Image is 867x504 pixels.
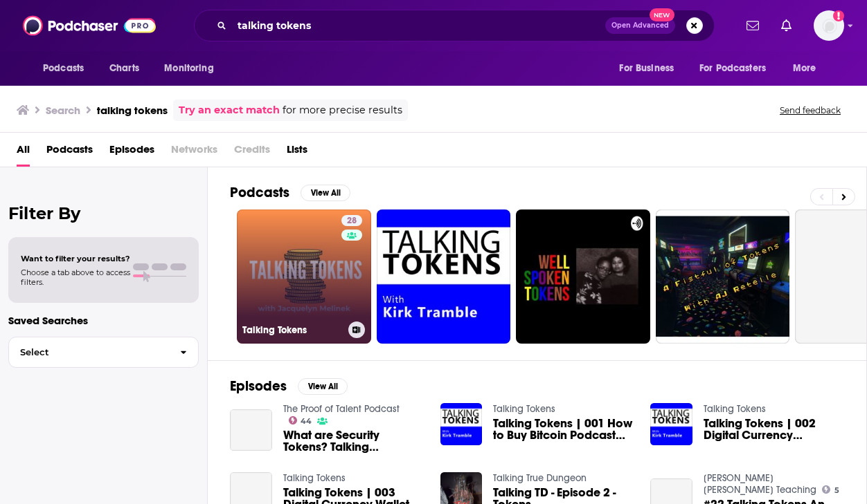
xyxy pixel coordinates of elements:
[97,104,168,117] h3: talking tokens
[650,403,692,445] img: Talking Tokens | 002 Digital Currency Exchanges, Portfolio Trackers June 16, 2017
[690,55,786,82] button: open menu
[171,138,217,167] span: Networks
[493,418,634,441] a: Talking Tokens | 001 How to Buy Bitcoin Podcast June 6, 2017
[283,102,402,118] span: for more precise results
[237,209,371,344] a: 28Talking Tokens
[783,55,834,82] button: open menu
[493,472,587,484] a: Talking True Dungeon
[154,55,231,82] button: open menu
[301,418,312,424] span: 44
[230,409,272,451] a: What are Security Tokens? Talking Securitized Tokens with Rob Nance of CityBlock Capital
[194,10,715,41] div: Search podcasts, credits, & more...
[704,418,844,441] a: Talking Tokens | 002 Digital Currency Exchanges, Portfolio Trackers June 16, 2017
[793,59,816,78] span: More
[833,10,844,21] svg: Add a profile image
[46,138,93,167] a: Podcasts
[650,8,674,21] span: New
[776,104,845,116] button: Send feedback
[341,215,362,226] a: 28
[814,10,844,41] button: Show profile menu
[283,403,400,415] a: The Proof of Talent Podcast
[109,138,154,167] a: Episodes
[287,138,307,167] a: Lists
[347,214,357,228] span: 28
[440,403,483,445] img: Talking Tokens | 001 How to Buy Bitcoin Podcast June 6, 2017
[699,59,766,78] span: For Podcasters
[283,472,346,484] a: Talking Tokens
[8,337,199,368] button: Select
[230,184,289,201] h2: Podcasts
[619,59,674,78] span: For Business
[741,14,765,37] a: Show notifications dropdown
[493,418,634,441] span: Talking Tokens | 001 How to Buy Bitcoin Podcast [DATE]
[834,487,839,494] span: 5
[234,138,270,167] span: Credits
[21,268,130,287] span: Choose a tab above to access filters.
[43,59,84,78] span: Podcasts
[33,55,102,82] button: open menu
[283,429,424,453] a: What are Security Tokens? Talking Securitized Tokens with Rob Nance of CityBlock Capital
[8,203,199,223] h2: Filter By
[242,324,343,336] h3: Talking Tokens
[9,348,169,357] span: Select
[704,472,816,496] a: Sheila Jane Teaching
[100,55,148,82] a: Charts
[17,138,30,167] a: All
[704,418,844,441] span: Talking Tokens | 002 Digital Currency Exchanges, Portfolio Trackers [DATE]
[21,254,130,263] span: Want to filter your results?
[611,22,669,29] span: Open Advanced
[230,184,350,201] a: PodcastsView All
[822,485,839,494] a: 5
[289,416,312,424] a: 44
[776,14,797,37] a: Show notifications dropdown
[704,403,766,415] a: Talking Tokens
[164,59,213,78] span: Monitoring
[301,185,350,201] button: View All
[232,15,605,37] input: Search podcasts, credits, & more...
[493,403,555,415] a: Talking Tokens
[230,377,348,395] a: EpisodesView All
[814,10,844,41] img: User Profile
[179,102,280,118] a: Try an exact match
[230,377,287,395] h2: Episodes
[283,429,424,453] span: What are Security Tokens? Talking Securitized Tokens with [PERSON_NAME] of CityBlock Capital
[109,59,139,78] span: Charts
[23,12,156,39] img: Podchaser - Follow, Share and Rate Podcasts
[8,314,199,327] p: Saved Searches
[46,104,80,117] h3: Search
[814,10,844,41] span: Logged in as cmand-c
[605,17,675,34] button: Open AdvancedNew
[609,55,691,82] button: open menu
[298,378,348,395] button: View All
